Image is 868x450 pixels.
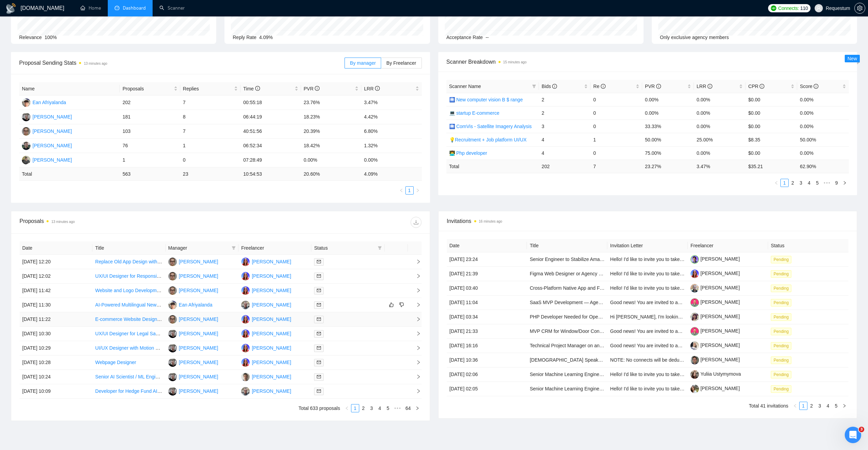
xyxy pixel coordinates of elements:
[530,285,708,291] a: Cross-Platform Native App and Firmware Development for BLE Training Peripherals
[301,124,361,139] td: 20.39%
[690,313,699,321] img: c1r46FZWDF272hwS8y35vKh3TA0foOzbJmjbqYnhBo2rDWZqajwuat7Ex5rHv6Qmc8
[530,328,770,334] a: MVP CRM for Window/Door Contractors (Quoting • E-Sign • [GEOGRAPHIC_DATA] • Scheduling • Commissi...
[123,5,146,11] span: Dashboard
[345,406,349,410] span: left
[416,188,420,192] span: right
[833,179,840,187] a: 9
[771,357,794,363] a: Pending
[449,110,500,116] a: 💻 startup E-commerce
[690,356,699,364] img: c14DhYixHXKOjO1Rn8ocQbD3KHUcnE4vZS4feWtSSrA9NC5rkM_scuoP2bXUv12qzp
[816,402,824,410] li: 3
[771,386,794,391] a: Pending
[180,110,241,124] td: 8
[252,301,291,309] div: [PERSON_NAME]
[168,388,218,393] a: VL[PERSON_NAME]
[33,156,72,164] div: [PERSON_NAME]
[387,301,396,309] button: like
[351,404,359,412] li: 1
[449,124,532,129] a: 🛄 ComVis - Satellite Imagery Analysis
[22,98,30,107] img: EA
[530,357,760,363] a: [DEMOGRAPHIC_DATA] Speakers of Tamil – Talent Bench for Future Managed Services Recording Projects
[179,330,218,337] div: [PERSON_NAME]
[485,35,489,40] span: --
[821,179,832,187] li: Next 5 Pages
[797,179,805,187] a: 3
[241,258,250,266] img: IP
[317,375,321,379] span: mail
[542,84,557,89] span: Bids
[690,327,699,336] img: c1eXUdwHc_WaOcbpPFtMJupqop6zdMumv1o7qBBEoYRQ7Y2b-PMuosOa1Pnj0gGm9V
[241,330,291,336] a: IP[PERSON_NAME]
[361,96,422,110] td: 3.47%
[95,259,199,264] a: Replace Old App Design with New Figma Design
[781,179,788,187] a: 1
[539,120,591,133] td: 3
[241,358,250,367] img: IP
[367,404,376,412] li: 3
[591,106,642,120] td: 0
[591,93,642,106] td: 0
[854,5,865,11] a: setting
[95,360,136,365] a: Webpage Designer
[301,96,361,110] td: 23.76%
[95,273,197,279] a: UX/UI Designer for Responsive Web Application
[708,84,712,89] span: info-circle
[120,110,180,124] td: 181
[530,300,708,305] a: SaaS MVP Development — Agentic AI BPO for SMEs in the [GEOGRAPHIC_DATA]
[122,85,172,92] span: Proposals
[252,330,291,337] div: [PERSON_NAME]
[797,93,849,106] td: 0.00%
[406,187,413,194] a: 1
[845,427,861,443] iframe: Intercom live chat
[449,84,481,89] span: Scanner Name
[243,86,260,91] span: Time
[539,106,591,120] td: 2
[179,359,218,366] div: [PERSON_NAME]
[771,342,791,350] span: Pending
[95,374,259,379] a: Senior AI Scientist / ML Engineer (Delivery Partner | Long-Term Engagement)
[241,110,301,124] td: 06:44:19
[398,301,406,309] button: dislike
[805,179,813,187] li: 4
[255,86,260,91] span: info-circle
[168,259,218,264] a: IK[PERSON_NAME]
[392,404,403,412] li: Next 5 Pages
[168,315,177,324] img: IK
[816,402,824,410] a: 3
[405,186,414,195] li: 1
[690,271,740,276] a: [PERSON_NAME]
[748,84,764,89] span: CPR
[642,120,694,133] td: 33.33%
[376,404,384,412] li: 4
[252,344,291,352] div: [PERSON_NAME]
[552,84,557,89] span: info-circle
[317,346,321,350] span: mail
[771,385,791,393] span: Pending
[241,387,250,396] img: PG
[842,404,846,408] span: right
[824,402,832,410] li: 4
[690,341,699,350] img: c1mZwmIHZG2KEmQqZQ_J48Yl5X5ZOMWHBVb3CNtI1NpqgoZ09pOab8XDaQeGcrBnRG
[317,288,321,292] span: mail
[813,179,821,187] li: 5
[821,179,832,187] span: •••
[179,301,212,309] div: Ean Afriyalanda
[375,86,380,91] span: info-circle
[168,373,177,381] img: VL
[168,358,177,367] img: VL
[771,270,791,278] span: Pending
[241,329,250,338] img: IP
[774,181,778,185] span: left
[797,120,849,133] td: 0.00%
[95,316,274,322] a: E-commerce Website Designer & Merchandiser | Turn Our Site into a Sales Machine
[797,106,849,120] td: 0.00%
[252,287,291,294] div: [PERSON_NAME]
[690,255,699,264] img: c1qrm7vV4WvEeVS0e--M40JV3Z1lcNt3CycQ4ky34xw_WCwHbmw3i7BZVjR_wyEgGO
[690,371,741,377] a: Yuliia Ustymymova
[304,86,320,91] span: PVR
[241,272,250,280] img: IP
[232,246,236,250] span: filter
[807,402,816,410] li: 2
[168,330,218,336] a: VL[PERSON_NAME]
[413,404,422,412] button: right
